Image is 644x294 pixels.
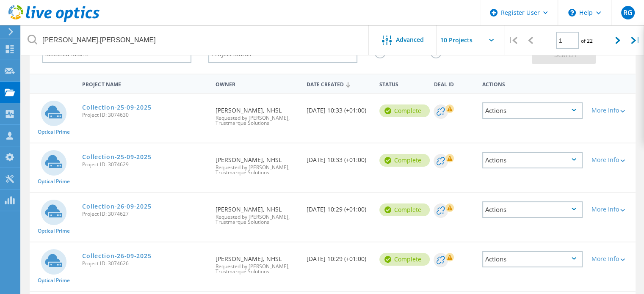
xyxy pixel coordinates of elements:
div: Owner [211,76,302,91]
div: Project Name [78,76,211,91]
div: [PERSON_NAME], NHSL [211,143,302,184]
div: | [504,25,522,55]
span: of 22 [581,37,593,44]
span: Project ID: 3074629 [82,162,207,167]
a: Collection-26-09-2025 [82,253,151,259]
div: Complete [379,154,430,167]
div: Complete [379,203,430,216]
span: Project ID: 3074626 [82,261,207,266]
div: [DATE] 10:33 (+01:00) [302,143,375,171]
a: Collection-25-09-2025 [82,154,151,160]
span: Requested by [PERSON_NAME], Trustmarque Solutions [216,115,298,126]
div: [PERSON_NAME], NHSL [211,94,302,134]
div: Actions [482,251,583,267]
div: [DATE] 10:29 (+01:00) [302,193,375,221]
div: Deal Id [429,76,478,91]
div: Status [375,76,430,91]
a: Collection-26-09-2025 [82,203,151,209]
span: Optical Prime [38,129,70,135]
span: Project ID: 3074627 [82,212,207,217]
a: Live Optics Dashboard [8,18,100,24]
a: Collection-25-09-2025 [82,104,151,110]
div: Actions [482,102,583,119]
div: Actions [478,76,587,91]
span: Requested by [PERSON_NAME], Trustmarque Solutions [216,165,298,175]
div: More Info [591,256,631,262]
span: Requested by [PERSON_NAME], Trustmarque Solutions [216,264,298,274]
div: Actions [482,152,583,168]
span: Project ID: 3074630 [82,113,207,118]
div: [PERSON_NAME], NHSL [211,193,302,233]
span: Optical Prime [38,179,70,184]
span: Advanced [396,37,424,43]
span: Optical Prime [38,278,70,283]
svg: \n [568,9,576,16]
span: Requested by [PERSON_NAME], Trustmarque Solutions [216,214,298,225]
div: Date Created [302,76,375,92]
input: Search projects by name, owner, ID, company, etc [21,25,369,55]
div: More Info [591,107,631,113]
div: More Info [591,206,631,212]
div: [DATE] 10:29 (+01:00) [302,242,375,270]
span: Optical Prime [38,228,70,234]
div: Complete [379,104,430,117]
span: RG [623,9,632,16]
div: [DATE] 10:33 (+01:00) [302,94,375,122]
div: [PERSON_NAME], NHSL [211,242,302,283]
div: Complete [379,253,430,266]
div: More Info [591,157,631,163]
div: Actions [482,201,583,218]
div: | [627,25,644,55]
